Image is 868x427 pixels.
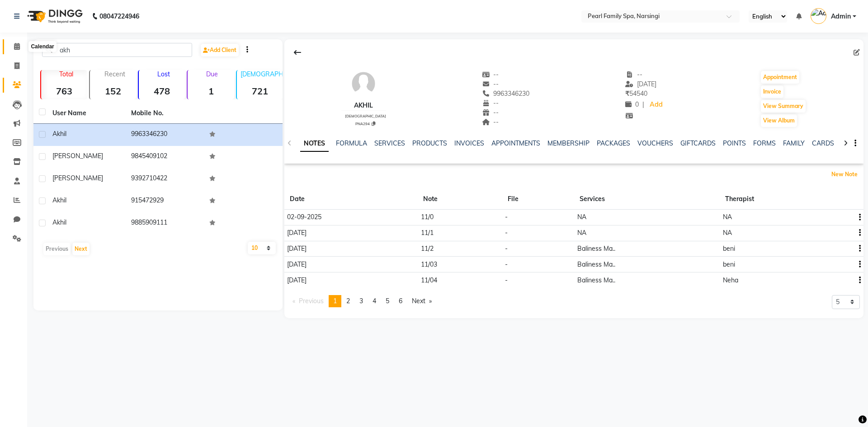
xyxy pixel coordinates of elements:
[126,146,204,168] td: 9845409102
[505,276,508,284] span: -
[126,212,204,235] td: 9885909111
[723,244,735,253] span: beni
[374,139,405,147] a: SERVICES
[407,295,436,307] a: Next
[505,244,508,253] span: -
[482,118,499,126] span: --
[346,297,350,305] span: 2
[723,213,732,221] span: NA
[412,139,447,147] a: PRODUCTS
[753,139,776,147] a: FORMS
[831,12,851,21] span: Admin
[505,213,508,221] span: -
[625,80,656,88] span: [DATE]
[597,139,630,147] a: PACKAGES
[761,114,797,127] button: View Album
[783,139,805,147] a: FAMILY
[648,99,664,111] a: Add
[336,139,367,147] a: FORMULA
[418,272,502,288] td: 11/04
[52,152,103,160] span: [PERSON_NAME]
[482,70,499,79] span: --
[99,4,139,29] b: 08047224946
[723,139,746,147] a: POINTS
[341,101,386,110] div: akhil
[52,130,66,138] span: akhil
[299,297,324,305] span: Previous
[577,260,615,268] span: Baliness Ma..
[90,85,136,97] strong: 152
[126,103,204,124] th: Mobile No.
[418,241,502,257] td: 11/2
[577,229,586,237] span: NA
[723,229,732,237] span: NA
[41,85,87,97] strong: 763
[28,41,56,52] div: Calendar
[577,276,615,284] span: Baliness Ma..
[723,276,738,284] span: Neha
[482,80,499,88] span: --
[287,229,307,237] span: [DATE]
[625,89,629,98] span: ₹
[761,71,799,84] button: Appointment
[625,70,642,79] span: --
[189,70,234,78] p: Due
[418,189,502,210] th: Note
[577,213,586,221] span: NA
[386,297,389,305] span: 5
[142,70,185,78] p: Lost
[23,4,85,29] img: logo
[418,225,502,241] td: 11/1
[680,139,716,147] a: GIFTCARDS
[287,276,307,284] span: [DATE]
[574,189,720,210] th: Services
[188,85,234,97] strong: 1
[126,190,204,212] td: 915472929
[482,89,530,98] span: 9963346230
[720,189,852,210] th: Therapist
[625,100,639,108] span: 0
[287,244,307,253] span: [DATE]
[287,260,307,268] span: [DATE]
[505,260,508,268] span: -
[502,189,575,210] th: File
[284,189,418,210] th: Date
[491,139,540,147] a: APPOINTMENTS
[126,168,204,190] td: 9392710422
[126,124,204,146] td: 9963346230
[45,70,87,78] p: Total
[418,210,502,225] td: 11/0
[333,297,337,305] span: 1
[642,100,644,109] span: |
[300,136,329,152] a: NOTES
[637,139,673,147] a: VOUCHERS
[505,229,508,237] span: -
[139,85,185,97] strong: 478
[72,243,90,255] button: Next
[454,139,484,147] a: INVOICES
[52,196,66,204] span: akhil
[482,99,499,107] span: --
[52,174,103,182] span: [PERSON_NAME]
[359,297,363,305] span: 3
[94,70,136,78] p: Recent
[42,43,192,57] input: Search by Name/Mobile/Email/Code
[288,44,307,61] div: Back to Client
[723,260,735,268] span: beni
[201,44,239,56] a: Add Client
[625,89,647,98] span: 54540
[547,139,590,147] a: MEMBERSHIP
[52,218,66,226] span: akhil
[47,103,126,124] th: User Name
[350,70,377,97] img: avatar
[812,139,834,147] a: CARDS
[761,85,783,98] button: Invoice
[418,257,502,272] td: 11/03
[761,100,806,113] button: View Summary
[288,295,437,307] nav: Pagination
[373,297,376,305] span: 4
[829,168,860,181] button: New Note
[811,8,826,24] img: Admin
[345,114,386,118] span: [DEMOGRAPHIC_DATA]
[237,85,283,97] strong: 721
